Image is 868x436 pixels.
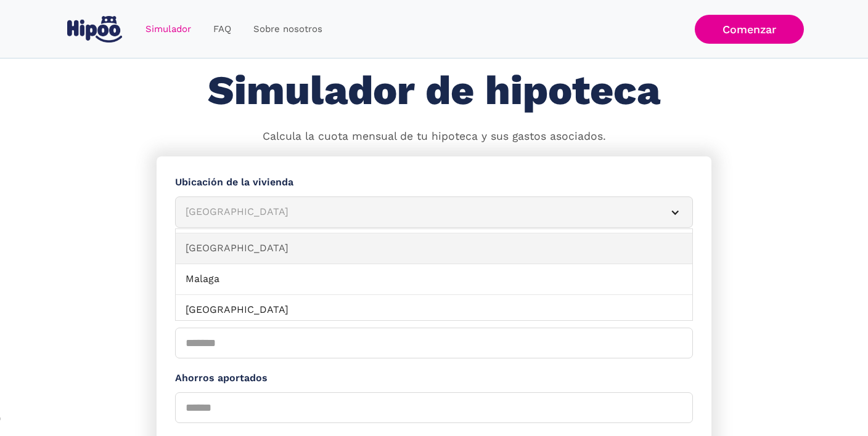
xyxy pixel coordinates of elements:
[175,196,693,228] article: [GEOGRAPHIC_DATA]
[242,17,334,41] a: Sobre nosotros
[176,233,692,264] a: [GEOGRAPHIC_DATA]
[695,15,804,44] a: Comenzar
[175,175,693,190] label: Ubicación de la vivienda
[64,11,125,47] a: home
[202,17,242,41] a: FAQ
[134,17,202,41] a: Simulador
[208,68,660,113] h1: Simulador de hipoteca
[176,264,692,295] a: Malaga
[176,295,692,326] a: [GEOGRAPHIC_DATA]
[175,371,693,386] label: Ahorros aportados
[263,129,606,145] p: Calcula la cuota mensual de tu hipoteca y sus gastos asociados.
[175,228,693,321] nav: [GEOGRAPHIC_DATA]
[186,204,653,220] div: [GEOGRAPHIC_DATA]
